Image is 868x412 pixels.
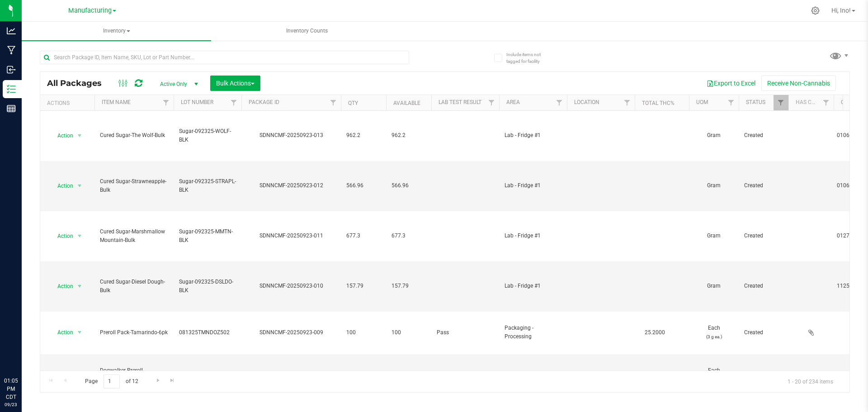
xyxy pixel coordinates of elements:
a: Lab Test Result [439,99,481,105]
span: Pass [437,328,494,337]
a: Filter [226,95,241,110]
span: Bulk Actions [216,80,255,87]
span: select [74,230,85,242]
a: Qty [348,100,358,106]
span: 100 [392,328,426,337]
a: Filter [159,95,174,110]
p: 09/23 [4,401,18,408]
span: Action [49,369,74,381]
span: Action [49,230,74,242]
span: Lab - Fridge #1 [505,282,561,290]
inline-svg: Manufacturing [7,46,16,55]
div: SDNNCMF-20250923-009 [240,328,342,337]
span: Each [694,324,733,341]
a: Filter [620,95,635,110]
a: Package ID [249,99,279,105]
span: 962.2 [392,131,426,140]
span: select [74,280,85,293]
span: 081325TMNDOZ502 [179,328,236,337]
span: Include items not tagged for facility [506,51,552,65]
inline-svg: Inventory [7,85,16,94]
a: Area [506,99,520,105]
span: Page of 12 [77,374,146,388]
p: 01:05 PM CDT [4,377,18,401]
input: 1 [104,374,120,388]
span: Gram [694,232,733,240]
span: Cured Sugar-The Wolf-Bulk [100,131,168,140]
span: 677.3 [346,232,381,240]
a: Go to the next page [151,374,165,387]
span: Inventory Counts [274,27,340,35]
a: Inventory [22,22,211,41]
inline-svg: Reports [7,104,16,113]
span: Action [49,180,74,192]
span: Created [744,131,783,140]
span: Gram [694,282,733,290]
input: Search Package ID, Item Name, SKU, Lot or Part Number... [40,51,409,64]
a: Inventory Counts [212,22,401,41]
inline-svg: Analytics [7,26,16,35]
span: Cured Sugar-Marshmallow Mountain-Bulk [100,227,168,245]
span: 962.2 [346,131,381,140]
a: Available [393,100,420,106]
a: Go to the last page [166,374,179,387]
span: Lab - Fridge #1 [505,131,561,140]
span: select [74,369,85,381]
span: Created [744,181,783,190]
div: Manage settings [810,6,821,15]
span: Created [744,232,783,240]
span: Created [744,328,783,337]
span: Manufacturing [68,7,112,14]
div: SDNNCMF-20250923-011 [240,232,342,240]
button: Receive Non-Cannabis [761,76,836,91]
span: Action [49,129,74,142]
span: select [74,129,85,142]
a: Filter [552,95,567,110]
a: Location [574,99,599,105]
span: Gram [694,181,733,190]
button: Bulk Actions [210,76,260,91]
a: Status [746,99,765,105]
div: SDNNCMF-20250923-012 [240,181,342,190]
span: 1 - 20 of 234 items [780,374,840,388]
p: (3 g ea.) [694,332,733,341]
a: Item Name [102,99,131,105]
span: 157.79 [392,282,426,290]
span: Gram [694,131,733,140]
span: 25.2000 [640,369,670,382]
a: Filter [724,95,739,110]
span: Sugar-092325-WOLF-BLK [179,127,236,144]
button: Export to Excel [701,76,761,91]
span: Lab - Fridge #1 [505,181,561,190]
span: All Packages [47,78,111,88]
span: Sugar-092325-STRAPL-BLK [179,177,236,194]
span: Created [744,282,783,290]
span: 157.79 [346,282,381,290]
span: Sugar-092325-MMTN-BLK [179,227,236,245]
span: Preroll Pack-Tamarindo-6pk [100,328,168,337]
a: Filter [774,95,788,110]
span: 677.3 [392,232,426,240]
div: Actions [47,100,91,106]
span: Action [49,326,74,339]
inline-svg: Inbound [7,65,16,74]
span: Action [49,280,74,293]
span: Hi, Ino! [831,7,851,14]
a: UOM [696,99,708,105]
a: Filter [484,95,499,110]
span: Dogwalker Preroll-Tamarindo-Bulk [100,366,168,384]
span: select [74,180,85,192]
span: 100 [346,328,381,337]
div: SDNNCMF-20250923-013 [240,131,342,140]
span: Packaging - Processing [505,324,561,341]
span: Cured Sugar-Diesel Dough-Bulk [100,278,168,295]
div: SDNNCMF-20250923-010 [240,282,342,290]
a: Filter [326,95,341,110]
span: 566.96 [392,181,426,190]
span: Lab - Fridge #1 [505,232,561,240]
iframe: Resource center [9,340,36,367]
span: select [74,326,85,339]
a: Lot Number [181,99,213,105]
span: Each [694,366,733,384]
